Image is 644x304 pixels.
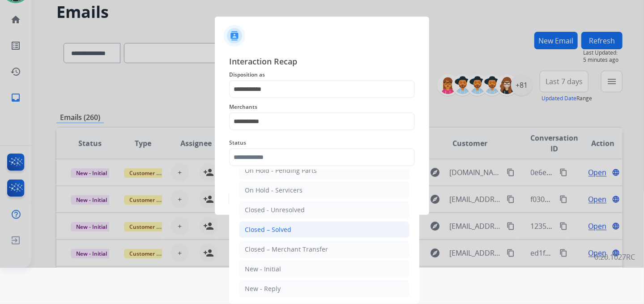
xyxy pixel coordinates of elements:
[229,102,415,112] span: Merchants
[245,166,317,175] div: On Hold - Pending Parts
[245,225,291,234] div: Closed – Solved
[229,55,415,69] span: Interaction Recap
[245,265,281,274] div: New - Initial
[229,137,415,148] span: Status
[245,284,281,293] div: New - Reply
[245,206,305,214] div: Closed - Unresolved
[245,186,303,195] div: On Hold - Servicers
[245,245,328,254] div: Closed – Merchant Transfer
[229,69,415,80] span: Disposition as
[224,25,245,47] img: contactIcon
[594,252,635,262] p: 0.20.1027RC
